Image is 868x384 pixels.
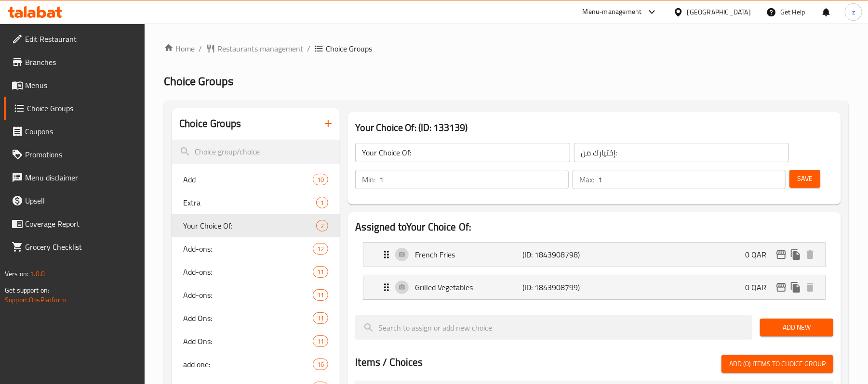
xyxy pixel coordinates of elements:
[307,43,310,54] li: /
[313,337,328,346] span: 11
[4,235,145,258] a: Grocery Checklist
[4,189,145,212] a: Upsell
[172,168,340,191] div: Add10
[206,43,303,54] a: Restaurants management
[5,268,28,280] span: Version:
[313,266,328,278] div: Choices
[852,7,855,17] span: z
[313,360,328,369] span: 16
[172,260,340,283] div: Add-ons:11
[317,198,328,207] span: 1
[25,172,137,183] span: Menu disclaimer
[313,314,328,323] span: 11
[179,116,241,131] h2: Choice Groups
[25,149,137,160] span: Promotions
[313,358,328,370] div: Choices
[768,321,826,333] span: Add New
[27,102,137,114] span: Choice Groups
[4,120,145,143] a: Coupons
[25,126,137,137] span: Coupons
[745,249,774,260] p: 0 QAR
[729,358,826,370] span: Add (0) items to choice group
[579,174,594,185] p: Max:
[25,195,137,206] span: Upsell
[4,212,145,235] a: Coverage Report
[172,353,340,376] div: add one:16
[4,27,145,51] a: Edit Restaurant
[183,174,313,185] span: Add
[803,280,817,294] button: delete
[30,268,45,280] span: 1.0.0
[774,280,788,294] button: edit
[316,220,328,231] div: Choices
[164,43,195,54] a: Home
[355,355,423,370] h2: Items / Choices
[25,79,137,91] span: Menus
[797,173,813,185] span: Save
[523,282,595,293] p: (ID: 1843908799)
[313,174,328,185] div: Choices
[164,43,849,54] nav: breadcrumb
[183,220,316,231] span: Your Choice Of:
[313,268,328,277] span: 11
[183,312,313,324] span: Add Ons:
[183,197,316,208] span: Extra
[316,197,328,208] div: Choices
[5,294,66,306] a: Support.OpsPlatform
[313,175,328,184] span: 10
[355,271,833,304] li: Expand
[523,249,595,260] p: (ID: 1843908798)
[788,247,803,262] button: duplicate
[313,244,328,254] span: 12
[363,243,825,267] div: Expand
[721,355,833,373] button: Add (0) items to choice group
[362,174,375,185] p: Min:
[317,221,328,230] span: 2
[25,56,137,68] span: Branches
[687,7,751,17] div: [GEOGRAPHIC_DATA]
[363,275,825,299] div: Expand
[355,238,833,271] li: Expand
[183,335,313,347] span: Add Ons:
[745,282,774,293] p: 0 QAR
[788,280,803,294] button: duplicate
[183,243,313,255] span: Add-ons:
[4,74,145,97] a: Menus
[172,307,340,330] div: Add Ons:11
[217,43,303,54] span: Restaurants management
[172,191,340,214] div: Extra1
[4,143,145,166] a: Promotions
[789,170,820,188] button: Save
[5,284,49,296] span: Get support on:
[313,335,328,347] div: Choices
[583,6,642,18] div: Menu-management
[774,247,788,262] button: edit
[803,247,817,262] button: delete
[172,214,340,237] div: Your Choice Of:2
[4,97,145,120] a: Choice Groups
[4,51,145,74] a: Branches
[760,319,833,336] button: Add New
[172,140,340,164] input: search
[415,282,522,293] p: Grilled Vegetables
[355,220,833,234] h2: Assigned to Your Choice Of:
[25,241,137,253] span: Grocery Checklist
[355,315,752,340] input: search
[199,43,202,54] li: /
[172,330,340,353] div: Add Ons:11
[25,33,137,45] span: Edit Restaurant
[355,120,833,135] h3: Your Choice Of: (ID: 133139)
[25,218,137,230] span: Coverage Report
[172,237,340,260] div: Add-ons:12
[415,249,522,260] p: French Fries
[183,289,313,301] span: Add-ons:
[313,291,328,300] span: 11
[183,266,313,278] span: Add-ons:
[326,43,372,54] span: Choice Groups
[164,70,233,92] span: Choice Groups
[172,283,340,307] div: Add-ons:11
[183,358,313,370] span: add one:
[4,166,145,189] a: Menu disclaimer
